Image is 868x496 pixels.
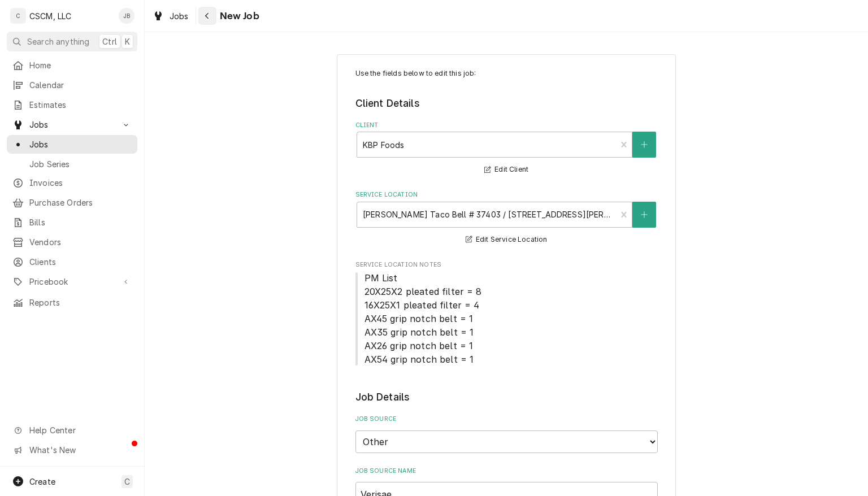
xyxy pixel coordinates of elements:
div: Client [355,121,658,177]
label: Job Source [355,415,658,424]
button: Edit Service Location [464,233,549,247]
div: James Bain's Avatar [119,8,134,24]
svg: Create New Client [641,141,648,149]
span: Estimates [29,99,132,111]
span: Invoices [29,177,132,189]
span: Job Series [29,158,132,170]
a: Vendors [7,233,137,251]
button: Edit Client [483,163,530,177]
div: Job Source [355,415,658,453]
span: Reports [29,297,132,308]
div: Service Location Notes [355,260,658,366]
span: K [125,36,130,47]
span: Bills [29,216,132,228]
legend: Client Details [355,96,658,111]
span: Service Location Notes [355,271,658,366]
p: Use the fields below to edit this job: [355,68,658,79]
span: PM List 20X25X2 pleated filter = 8 16X25X1 pleated filter = 4 AX45 grip notch belt = 1 AX35 grip ... [364,272,482,365]
svg: Create New Location [641,211,648,219]
legend: Job Details [355,390,658,404]
span: Ctrl [102,36,117,47]
a: Jobs [148,7,193,25]
a: Bills [7,213,137,232]
span: What's New [29,444,131,456]
span: Jobs [29,119,115,130]
label: Client [355,121,658,130]
span: Help Center [29,424,131,436]
span: Service Location Notes [355,260,658,269]
a: Clients [7,253,137,271]
a: Invoices [7,173,137,192]
a: Estimates [7,95,137,114]
span: Jobs [170,10,189,22]
a: Calendar [7,76,137,94]
a: Reports [7,293,137,312]
a: Home [7,56,137,75]
button: Create New Location [632,202,656,228]
span: Home [29,59,132,71]
a: Go to Jobs [7,115,137,134]
label: Service Location [355,190,658,199]
button: Search anythingCtrlK [7,32,137,51]
div: Service Location [355,190,658,246]
span: Search anything [27,36,89,47]
span: Jobs [29,138,132,150]
div: CSCM, LLC [29,10,71,22]
span: Vendors [29,236,132,248]
span: Purchase Orders [29,197,132,208]
div: JB [119,8,134,24]
a: Job Series [7,155,137,173]
div: C [10,8,26,24]
span: C [124,476,130,488]
a: Purchase Orders [7,193,137,212]
a: Go to What's New [7,441,137,459]
button: Navigate back [198,7,216,25]
span: New Job [216,8,259,24]
label: Job Source Name [355,467,658,476]
a: Go to Pricebook [7,272,137,291]
span: Clients [29,256,132,268]
span: Create [29,477,55,486]
button: Create New Client [632,132,656,158]
span: Calendar [29,79,132,91]
span: Pricebook [29,276,115,288]
a: Go to Help Center [7,421,137,440]
a: Jobs [7,135,137,154]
